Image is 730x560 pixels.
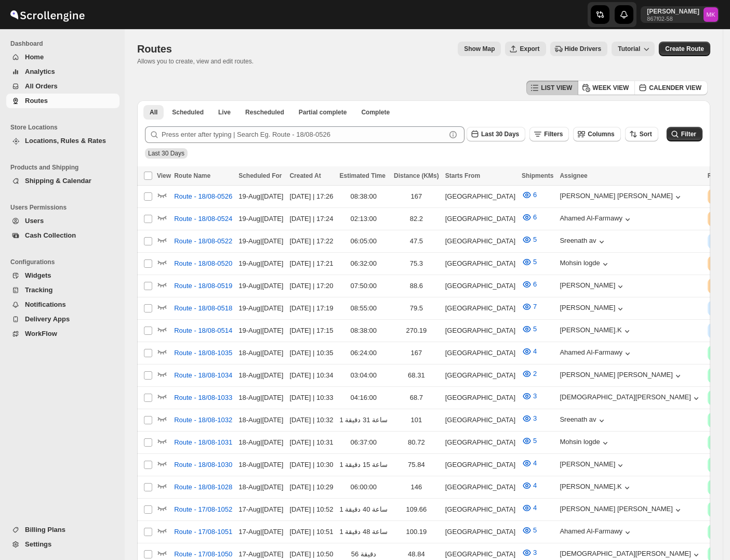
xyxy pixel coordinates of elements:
button: [PERSON_NAME] [560,460,626,471]
div: [GEOGRAPHIC_DATA] [445,549,515,559]
span: Partial complete [299,108,347,116]
button: Mohsin logde [560,438,610,448]
div: 08:38:00 [339,325,388,336]
span: 19-Aug | [DATE] [238,192,283,200]
div: [PERSON_NAME] [560,281,626,292]
span: Filter [681,131,696,138]
button: Ahamed Al-Farmawy [560,348,633,359]
button: Notifications [6,297,120,312]
button: Route - 18/08-1035 [168,345,238,361]
button: 3 [515,388,543,405]
span: Created At [289,172,321,179]
span: CALENDER VIEW [649,84,701,92]
span: Home [25,53,44,61]
span: Store Locations [10,123,120,132]
span: 2 [533,370,537,377]
span: Last 30 Days [481,131,519,138]
span: 5 [533,526,537,534]
span: Route - 18/08-0518 [174,303,232,314]
div: 101 [394,415,439,425]
span: Cash Collection [25,231,76,239]
div: 48.84 [394,549,439,559]
span: Users Permissions [10,203,120,212]
div: 167 [394,348,439,358]
div: [GEOGRAPHIC_DATA] [445,258,515,269]
button: 5 [515,231,543,248]
button: Delivery Apps [6,312,120,327]
div: [DATE] | 17:20 [289,281,333,291]
span: Starts From [445,172,480,179]
span: 3 [533,392,537,400]
div: [GEOGRAPHIC_DATA] [445,236,515,246]
button: Ahamed Al-Farmawy [560,527,633,538]
div: 1 ساعة 48 دقيقة [339,527,388,537]
span: 19-Aug | [DATE] [238,237,283,245]
span: Last 30 Days [148,150,184,157]
button: Route - 18/08-1031 [168,434,238,451]
button: Sreenath av [560,237,606,247]
button: Sort [625,127,658,141]
div: 1 ساعة 40 دقيقة [339,504,388,515]
span: 18-Aug | [DATE] [238,438,283,446]
div: 04:16:00 [339,393,388,403]
span: WorkFlow [25,330,57,337]
div: [GEOGRAPHIC_DATA] [445,437,515,448]
button: 4 [515,477,543,494]
div: [DEMOGRAPHIC_DATA][PERSON_NAME] [560,393,701,403]
span: Locations, Rules & Rates [25,137,106,145]
button: CALENDER VIEW [634,81,708,95]
div: 06:00:00 [339,482,388,492]
div: [DATE] | 10:30 [289,460,333,470]
div: [DATE] | 10:35 [289,348,333,358]
div: 08:55:00 [339,303,388,314]
button: 6 [515,209,543,226]
div: 08:38:00 [339,191,388,202]
span: Route - 18/08-1030 [174,460,232,470]
text: MK [707,11,715,18]
button: Billing Plans [6,523,120,537]
button: Route - 17/08-1052 [168,501,238,518]
span: 19-Aug | [DATE] [238,259,283,267]
button: Route - 18/08-0519 [168,278,238,294]
button: 6 [515,187,543,203]
span: Complete [361,108,390,116]
button: Route - 18/08-1034 [168,367,238,384]
div: [DATE] | 10:33 [289,393,333,403]
div: 07:50:00 [339,281,388,291]
span: Scheduled [172,108,204,116]
div: Ahamed Al-Farmawy [560,214,633,225]
button: Mohsin logde [560,259,610,269]
div: 03:04:00 [339,370,388,381]
span: Route - 18/08-1033 [174,393,232,403]
button: Route - 18/08-0526 [168,188,238,205]
button: [PERSON_NAME] [560,304,626,314]
button: [DEMOGRAPHIC_DATA][PERSON_NAME] [560,550,701,560]
span: 4 [533,459,537,467]
span: Route - 18/08-1035 [174,348,232,358]
p: 867f02-58 [647,16,699,22]
div: [DATE] | 10:51 [289,527,333,537]
span: 18-Aug | [DATE] [238,394,283,401]
div: 75.84 [394,460,439,470]
div: 75.3 [394,258,439,269]
span: Configurations [10,258,120,266]
button: Tracking [6,283,120,297]
div: [DATE] | 10:31 [289,437,333,448]
span: Export [520,45,539,53]
button: [PERSON_NAME].K [560,483,632,493]
span: Columns [588,131,614,138]
span: Route - 18/08-1028 [174,482,232,492]
span: 17-Aug | [DATE] [238,550,283,558]
span: 18-Aug | [DATE] [238,371,283,379]
div: [DATE] | 17:26 [289,191,333,202]
span: 18-Aug | [DATE] [238,416,283,424]
span: Widgets [25,271,51,279]
button: Cash Collection [6,228,120,243]
span: 18-Aug | [DATE] [238,349,283,357]
div: [DATE] | 17:15 [289,325,333,336]
span: View [157,172,171,179]
span: Tutorial [618,45,640,53]
span: 6 [533,213,537,221]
